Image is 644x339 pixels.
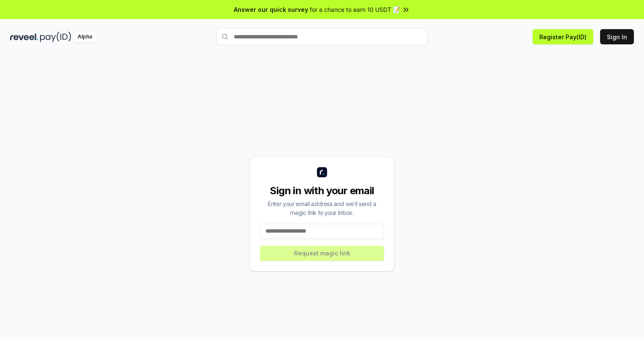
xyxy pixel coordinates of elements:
span: for a chance to earn 10 USDT 📝 [310,5,400,14]
img: reveel_dark [10,32,38,42]
button: Register Pay(ID) [533,29,593,44]
div: Sign in with your email [260,184,384,198]
div: Enter your email address and we’ll send a magic link to your inbox. [260,199,384,217]
img: pay_id [40,32,71,42]
span: Answer our quick survey [234,5,308,14]
button: Sign In [600,29,634,44]
img: logo_small [317,167,327,177]
div: Alpha [73,32,97,42]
